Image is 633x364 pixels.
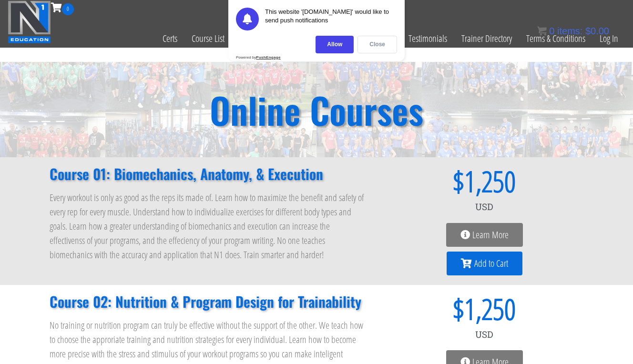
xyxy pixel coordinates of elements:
[549,26,554,36] span: 0
[184,15,232,62] a: Course List
[537,26,547,36] img: icon11.png
[357,36,397,53] div: Close
[464,294,516,323] span: 1,250
[385,195,583,218] div: USD
[236,55,281,60] div: Powered by
[385,323,583,346] div: USD
[592,15,625,62] a: Log In
[464,167,516,195] span: 1,250
[265,8,397,30] div: This website '[DOMAIN_NAME]' would like to send push notifications
[155,15,184,62] a: Certs
[474,259,508,268] span: Add to Cart
[51,1,74,14] a: 0
[447,252,522,275] a: Add to Cart
[210,92,423,128] h2: Online Courses
[62,3,74,15] span: 0
[8,0,51,43] img: n1-education
[537,26,609,36] a: 0 items: $0.00
[454,15,519,62] a: Trainer Directory
[446,223,523,247] a: Learn More
[585,26,591,36] span: $
[256,55,280,60] strong: PushEngage
[519,15,592,62] a: Terms & Conditions
[50,167,366,181] h2: Course 01: Biomechanics, Anatomy, & Execution
[50,191,366,262] p: Every workout is only as good as the reps its made of. Learn how to maximize the benefit and safe...
[385,167,464,195] span: $
[401,15,454,62] a: Testimonials
[557,26,582,36] span: items:
[385,294,464,323] span: $
[472,230,509,240] span: Learn More
[316,36,354,53] div: Allow
[50,294,366,309] h2: Course 02: Nutrition & Program Design for Trainability
[585,26,609,36] bdi: 0.00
